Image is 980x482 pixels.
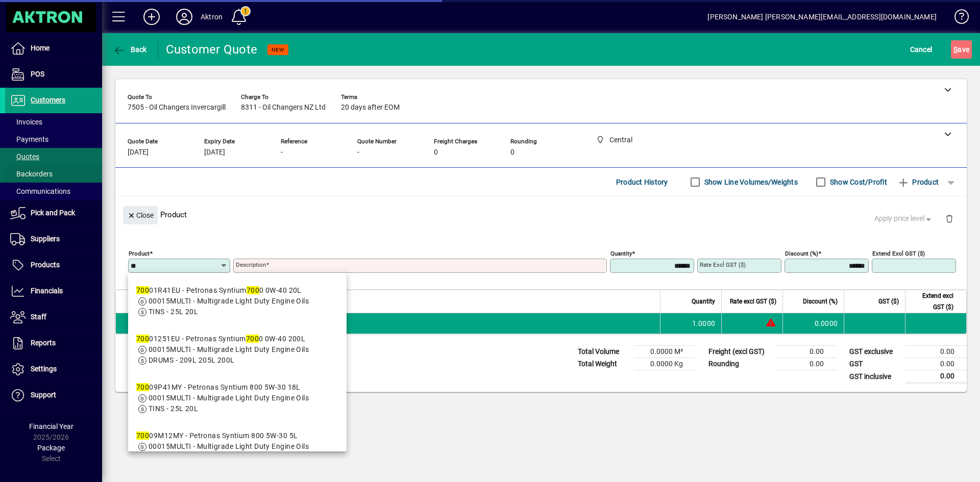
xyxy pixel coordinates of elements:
[5,331,102,356] a: Reports
[128,374,347,422] mat-option: 70009P41MY - Petronas Syntium 800 5W-30 18L
[872,250,925,257] mat-label: Extend excl GST ($)
[612,173,672,191] button: Product History
[136,432,149,440] em: 700
[700,261,746,268] mat-label: Rate excl GST ($)
[128,148,149,157] span: [DATE]
[707,9,937,25] div: [PERSON_NAME] [PERSON_NAME][EMAIL_ADDRESS][DOMAIN_NAME]
[10,153,39,161] span: Quotes
[128,422,347,471] mat-option: 70009M12MY - Petronas Syntium 800 5W-30 5L
[204,148,225,157] span: [DATE]
[937,214,962,223] app-page-header-button: Delete
[31,339,56,347] span: Reports
[102,40,158,59] app-page-header-button: Back
[31,287,63,295] span: Financials
[844,370,905,383] td: GST inclusive
[136,286,149,294] em: 700
[905,370,967,383] td: 0.00
[510,148,514,157] span: 0
[434,148,438,157] span: 0
[136,335,149,343] em: 700
[128,277,347,325] mat-option: 70001R41EU - Petronas Syntium 7000 0W-40 20L
[149,442,309,450] span: 00015MULTI - Multigrade Light Duty Engine Oils
[951,40,972,59] button: Save
[844,346,905,358] td: GST exclusive
[910,41,933,58] span: Cancel
[135,8,168,26] button: Add
[31,313,46,321] span: Staff
[874,213,934,224] span: Apply price level
[149,297,309,305] span: 00015MULTI - Multigrade Light Duty Engine Oils
[634,358,695,370] td: 0.0000 Kg
[31,70,44,78] span: POS
[785,250,818,257] mat-label: Discount (%)
[610,250,632,257] mat-label: Quantity
[878,296,899,307] span: GST ($)
[5,113,102,131] a: Invoices
[357,148,359,157] span: -
[341,104,400,112] span: 20 days after EOM
[702,177,798,187] label: Show Line Volumes/Weights
[828,177,887,187] label: Show Cost/Profit
[953,41,969,58] span: ave
[31,261,60,269] span: Products
[31,209,75,217] span: Pick and Pack
[149,308,198,316] span: TINS - 25L 20L
[37,444,65,452] span: Package
[136,382,309,393] div: 09P41MY - Petronas Syntium 800 5W-30 18L
[5,305,102,330] a: Staff
[5,226,102,252] a: Suppliers
[775,358,836,370] td: 0.00
[5,62,102,87] a: POS
[5,357,102,382] a: Settings
[844,358,905,370] td: GST
[241,104,326,112] span: 8311 - Oil Changers NZ Ltd
[5,183,102,200] a: Communications
[703,346,775,358] td: Freight (excl GST)
[129,250,150,257] mat-label: Product
[136,383,149,391] em: 700
[10,187,70,195] span: Communications
[236,261,266,268] mat-label: Description
[128,104,226,112] span: 7505 - Oil Changers Invercargill
[908,40,935,59] button: Cancel
[31,235,60,243] span: Suppliers
[730,296,776,307] span: Rate excl GST ($)
[5,252,102,278] a: Products
[31,391,56,399] span: Support
[5,131,102,148] a: Payments
[5,148,102,165] a: Quotes
[775,346,836,358] td: 0.00
[692,296,715,307] span: Quantity
[953,45,958,54] span: S
[692,318,716,328] span: 1.0000
[149,345,309,353] span: 00015MULTI - Multigrade Light Duty Engine Oils
[149,356,235,364] span: DRUMS - 209L 205L 200L
[5,383,102,408] a: Support
[905,346,967,358] td: 0.00
[31,365,57,373] span: Settings
[246,335,259,343] em: 700
[113,45,147,54] span: Back
[272,46,284,53] span: NEW
[905,358,967,370] td: 0.00
[31,44,50,52] span: Home
[281,148,283,157] span: -
[120,210,160,219] app-page-header-button: Close
[149,394,309,402] span: 00015MULTI - Multigrade Light Duty Engine Oils
[616,174,668,190] span: Product History
[947,2,967,35] a: Knowledge Base
[782,313,844,334] td: 0.0000
[5,278,102,304] a: Financials
[703,358,775,370] td: Rounding
[10,118,42,126] span: Invoices
[136,430,309,441] div: 09M12MY - Petronas Syntium 800 5W-30 5L
[573,358,634,370] td: Total Weight
[10,135,48,143] span: Payments
[29,422,73,430] span: Financial Year
[912,290,953,313] span: Extend excl GST ($)
[634,346,695,358] td: 0.0000 M³
[136,334,309,344] div: 01251EU - Petronas Syntium 0 0W-40 200L
[5,165,102,183] a: Backorders
[803,296,838,307] span: Discount (%)
[5,200,102,226] a: Pick and Pack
